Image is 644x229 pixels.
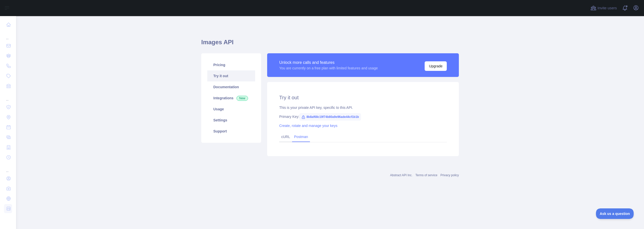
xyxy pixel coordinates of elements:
div: This is your private API key, specific to this API. [279,105,447,110]
a: Settings [207,115,255,126]
a: Terms of service [415,173,437,177]
div: ... [4,163,12,173]
div: ... [4,30,12,40]
a: Integrations New [207,93,255,104]
a: Usage [207,104,255,115]
div: Primary Key: [279,114,447,119]
a: Pricing [207,59,255,70]
span: Invite users [597,5,617,11]
a: Abstract API Inc. [390,173,413,177]
span: 8b8af68c19f74b80a9e96ade44cf1b1b [299,113,361,121]
a: Postman [292,133,310,141]
button: Invite users [589,4,618,12]
h2: Try it out [279,94,447,101]
a: Create, rotate and manage your keys [279,124,337,128]
div: ... [4,91,12,102]
a: Support [207,126,255,137]
button: Upgrade [425,61,447,71]
iframe: Toggle Customer Support [596,208,634,219]
a: Documentation [207,81,255,93]
h1: Images API [201,38,459,50]
div: You are currently on a free plan with limited features and usage [279,66,378,71]
a: Privacy policy [440,173,459,177]
span: New [236,96,248,101]
a: cURL [281,135,290,139]
a: Try it out [207,70,255,81]
div: Unlock more calls and features [279,60,378,66]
